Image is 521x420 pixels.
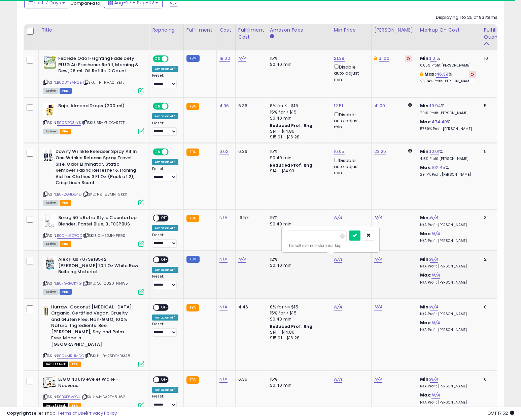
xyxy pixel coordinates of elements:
[219,102,229,109] a: 4.96
[270,316,326,322] div: $0.40 min
[270,168,326,174] div: $14 - $14.93
[83,233,125,238] span: | SKU: QK-EGJN-PB9S
[60,129,71,134] span: FBA
[152,387,178,393] div: Amazon AI *
[420,102,430,109] b: Min:
[43,149,144,205] div: ASIN:
[152,267,178,273] div: Amazon AI *
[270,123,314,128] b: Reduced Prof. Rng.
[431,119,447,125] a: 474.40
[152,225,178,231] div: Amazon AI *
[186,376,199,384] small: FBA
[159,215,170,221] span: OFF
[58,103,140,111] b: Bajaj Almond Drops (200 ml)
[238,304,262,310] div: 4.46
[270,221,326,227] div: $0.40 min
[334,63,366,83] div: Disable auto adjust min
[60,241,71,247] span: FBA
[238,55,246,62] a: N/A
[420,55,476,68] div: %
[420,320,432,326] b: Max:
[270,330,326,335] div: $14 - $14.86
[152,27,181,34] div: Repricing
[270,55,326,61] div: 15%
[334,304,342,310] a: N/A
[152,233,178,248] div: Preset:
[43,304,144,367] div: ASIN:
[43,55,144,93] div: ASIN:
[159,377,170,383] span: OFF
[270,134,326,140] div: $15.01 - $16.28
[374,148,386,155] a: 23.25
[58,215,140,229] b: Smeg 50's Retro Style Countertop Blender, Pastel Blue, BLF03PBUS
[270,155,326,161] div: $0.40 min
[186,149,199,156] small: FBA
[219,256,228,263] a: N/A
[420,55,430,61] b: Min:
[420,223,476,227] p: N/A Profit [PERSON_NAME]
[374,256,382,263] a: N/A
[152,121,178,136] div: Preset:
[436,71,449,78] a: 46.39
[436,14,497,21] div: Displaying 1 to 25 of 93 items
[417,24,481,50] th: The percentage added to the cost of goods (COGS) that forms the calculator for Min & Max prices.
[87,410,117,416] a: Privacy Policy
[334,102,343,109] a: 12.51
[334,214,342,221] a: N/A
[41,27,146,34] div: Title
[82,192,127,197] span: | SKU: N9-8SMH-9KKX
[58,55,140,76] b: Febreze Odor-Fighting Fade Defy PLUG Air Freshener Refill, Morning & Dew, 26 mL Oil Refills, 2 Count
[57,80,82,85] a: B003YZAHCE
[420,304,430,310] b: Min:
[420,148,430,155] b: Min:
[43,289,59,295] span: All listings currently available for purchase on Amazon
[43,215,144,246] div: ASIN:
[420,164,432,171] b: Max:
[219,55,230,62] a: 18.00
[60,289,72,295] span: FBM
[159,304,170,310] span: OFF
[374,102,385,109] a: 41.00
[43,88,59,94] span: All listings currently available for purchase on Amazon
[238,376,262,382] div: 6.36
[420,71,476,84] div: %
[43,376,144,408] div: ASIN:
[420,27,478,34] div: Markup on Cost
[57,233,82,239] a: B0CHL9Q7QD
[152,314,178,321] div: Amazon AI *
[238,27,264,41] div: Fulfillment Cost
[431,230,440,237] a: N/A
[219,376,228,383] a: N/A
[420,312,476,317] p: N/A Profit [PERSON_NAME]
[168,149,178,155] span: OFF
[430,55,437,62] a: 1.01
[57,353,84,359] a: B004MRUMDC
[334,55,345,62] a: 21.39
[58,376,140,390] b: LEGO 40619 eVe et Walle - Nouveau.
[238,149,262,155] div: 6.36
[420,392,432,398] b: Max:
[270,304,326,310] div: 8% for <= $15
[334,376,342,383] a: N/A
[69,362,81,367] span: FBA
[334,256,342,263] a: N/A
[420,103,476,115] div: %
[430,304,438,310] a: N/A
[420,256,430,262] b: Min:
[334,157,366,176] div: Disable auto adjust min
[7,410,31,416] strong: Copyright
[270,256,326,262] div: 12%
[270,382,326,388] div: $0.40 min
[152,113,178,119] div: Amazon AI *
[153,103,162,109] span: ON
[270,310,326,316] div: 15% for > $15
[186,103,199,110] small: FBA
[219,304,228,310] a: N/A
[43,241,59,247] span: All listings currently available for purchase on Amazon
[153,56,162,62] span: ON
[57,394,80,400] a: B0BXB6VSC4
[168,103,178,109] span: OFF
[484,103,505,109] div: 5
[420,264,476,269] p: N/A Profit [PERSON_NAME]
[408,103,412,107] i: Calculated using Dynamic Max Price.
